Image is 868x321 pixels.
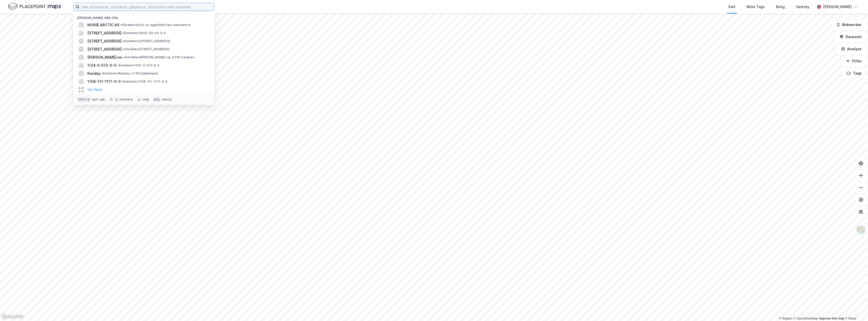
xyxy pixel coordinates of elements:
span: Eiendom • 1108-111-1117-0-0 [122,80,168,84]
a: Mapbox homepage [2,314,24,319]
div: esc [153,97,161,102]
span: [STREET_ADDRESS] [87,38,122,44]
span: Randøy [87,70,101,77]
span: Eiendom • 1124-5-513-0-0 [118,63,160,67]
span: 1124-5-513-0-0 [87,62,117,68]
span: Område • [PERSON_NAME] vei, 4316 Sandnes [123,55,195,59]
button: Datasett [835,32,866,42]
span: Eiendom • Randøy, 4130 Hjelmeland [102,71,158,76]
button: Bokmerker [832,20,866,30]
button: Analyse [837,44,866,54]
span: • [123,39,124,43]
div: Kontrollprogram for chat [843,297,868,321]
div: [PERSON_NAME] søk (56) [73,12,214,21]
div: [PERSON_NAME] [823,4,852,10]
button: Filter [842,56,866,66]
div: Verktøy [796,4,809,10]
span: Område • [STREET_ADDRESS] [123,47,169,51]
span: • [122,80,123,83]
span: NORSE ARCTIC AS [87,22,119,28]
a: Mapbox [779,317,793,320]
button: Vis flere [87,87,102,93]
span: 1108-111-1117-0-0 [87,79,121,85]
div: markere [120,97,133,102]
span: [STREET_ADDRESS] [87,46,122,52]
span: [PERSON_NAME] vei [87,54,122,60]
span: • [123,31,124,35]
div: nytt søk [92,97,105,102]
span: Eiendom • 3203-50-50-0-0 [123,31,166,35]
span: [STREET_ADDRESS] [87,30,122,36]
span: Eiendom • [STREET_ADDRESS] [123,39,170,43]
span: • [118,63,119,67]
div: avbryt [162,97,172,102]
a: Improve this map [819,317,844,320]
iframe: Chat Widget [843,297,868,321]
div: Kart [728,4,736,10]
div: Bolig [776,4,785,10]
button: Tags [843,68,866,78]
div: Mine Tags [747,4,765,10]
span: • [123,55,125,59]
img: logo.f888ab2527a4732fd821a326f86c7f29.svg [8,2,61,11]
a: OpenStreetMap [794,317,818,320]
span: • [120,23,122,27]
span: • [102,71,103,75]
span: • [123,47,124,51]
div: velg [142,97,149,102]
div: Ctrl + k [77,97,91,102]
span: Gårdeiere • Utl. av egen/leid fast eiendom el. [120,23,192,27]
img: Z [856,225,866,235]
input: Søk på adresse, matrikkel, gårdeiere, leietakere eller personer [79,3,214,11]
